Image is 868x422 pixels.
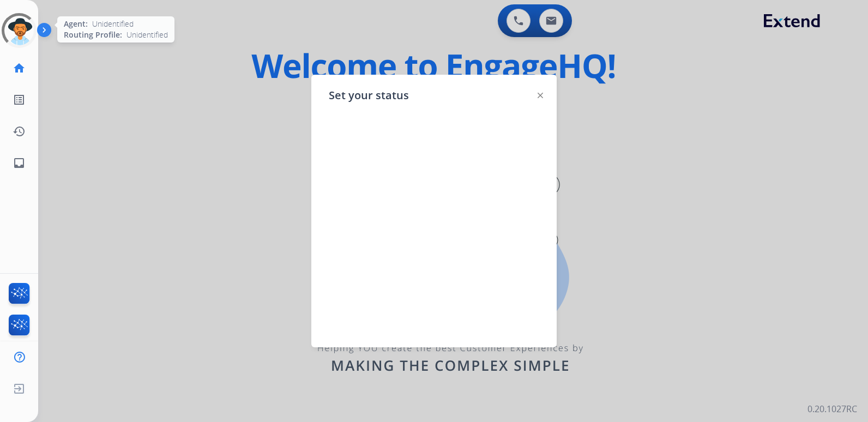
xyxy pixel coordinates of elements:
span: Agent: [64,19,88,29]
span: Set your status [329,88,409,103]
p: 0.20.1027RC [807,402,857,415]
mat-icon: inbox [13,156,26,170]
mat-icon: home [13,62,26,75]
img: close-button [538,93,543,98]
span: Routing Profile: [64,29,122,40]
span: Unidentified [92,19,134,29]
mat-icon: history [13,125,26,138]
span: Unidentified [126,29,168,40]
mat-icon: list_alt [13,93,26,106]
